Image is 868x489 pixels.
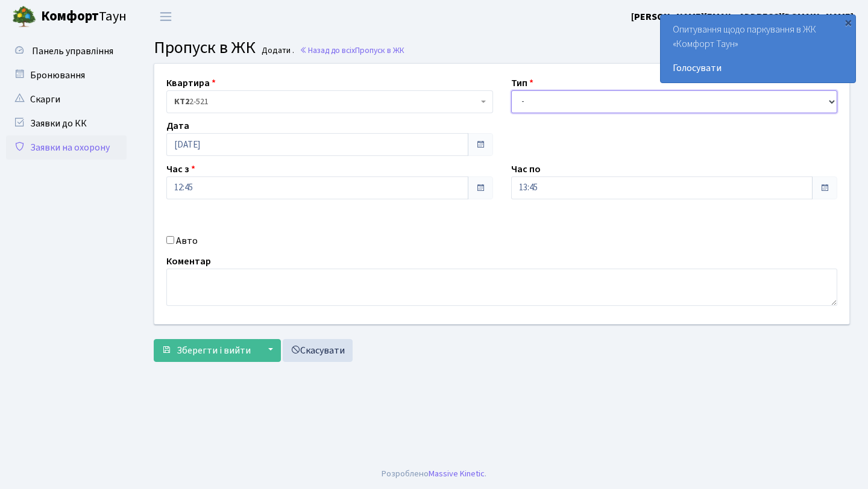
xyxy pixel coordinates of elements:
[511,76,533,90] label: Тип
[6,111,127,135] a: Заявки до КК
[166,119,189,133] label: Дата
[41,7,127,27] span: Таун
[300,45,404,56] a: Назад до всіхПропуск в ЖК
[382,467,486,481] div: Розроблено .
[6,135,127,160] a: Заявки на охорону
[176,234,198,248] label: Авто
[154,339,259,362] button: Зберегти і вийти
[166,90,493,113] span: <b>КТ2</b>&nbsp;&nbsp;&nbsp;2-521
[259,46,294,56] small: Додати .
[511,162,541,176] label: Час по
[355,45,404,56] span: Пропуск в ЖК
[6,63,127,87] a: Бронювання
[661,15,855,83] div: Опитування щодо паркування в ЖК «Комфорт Таун»
[842,16,854,28] div: ×
[631,10,854,24] a: [PERSON_NAME][EMAIL_ADDRESS][DOMAIN_NAME]
[32,45,113,58] span: Панель управління
[177,344,251,357] span: Зберегти і вийти
[429,467,485,480] a: Massive Kinetic
[12,5,36,29] img: logo.png
[174,96,189,108] b: КТ2
[673,61,843,75] a: Голосувати
[166,162,195,176] label: Час з
[283,339,353,362] a: Скасувати
[151,7,181,26] button: Переключити навігацію
[166,254,211,269] label: Коментар
[166,76,216,90] label: Квартира
[6,87,127,111] a: Скарги
[154,36,256,60] span: Пропуск в ЖК
[6,39,127,63] a: Панель управління
[41,7,99,26] b: Комфорт
[631,10,854,23] b: [PERSON_NAME][EMAIL_ADDRESS][DOMAIN_NAME]
[174,96,478,108] span: <b>КТ2</b>&nbsp;&nbsp;&nbsp;2-521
